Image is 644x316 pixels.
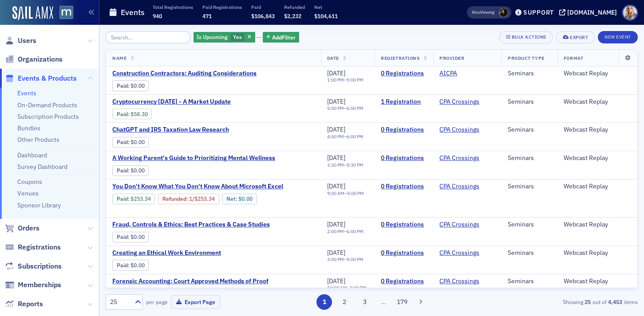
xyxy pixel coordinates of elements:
span: [DATE] [327,69,345,77]
a: 0 Registrations [381,249,427,257]
div: Webcast Replay [564,249,631,257]
div: – [327,229,363,234]
a: CPA Crossings [439,277,479,285]
button: [DOMAIN_NAME] [559,9,620,16]
span: Is Upcoming [197,33,228,40]
a: Paid [117,139,128,145]
a: Dashboard [17,151,47,159]
button: 2 [337,294,352,310]
a: You Don't Know What You Don't Know About Microsoft Excel [112,183,315,191]
span: $106,843 [251,12,275,20]
time: 9:00 AM [327,190,344,196]
span: Memberships [18,280,61,290]
img: SailAMX [12,6,53,20]
a: Fraud, Controls & Ethics: Best Practices & Case Studies [112,221,270,229]
button: AddFilter [263,32,299,43]
div: Yes [194,32,255,43]
a: Sponsor Library [17,201,61,209]
input: Search… [106,31,190,43]
strong: 25 [583,298,593,306]
div: – [327,257,363,262]
span: [DATE] [327,220,345,228]
div: – [327,134,363,140]
span: AICPA [439,70,495,78]
time: 2:00 PM [350,285,367,291]
div: – [327,162,363,168]
p: Paid Registrations [202,4,242,10]
span: CPA Crossings [439,221,495,229]
span: CPA Crossings [439,183,495,191]
p: Net [314,4,338,10]
span: : [117,111,130,117]
span: [DATE] [327,182,345,190]
div: Net: $0 [222,194,257,204]
div: Webcast Replay [564,183,631,191]
a: Paid [117,262,128,269]
span: $0.00 [130,82,145,89]
span: [DATE] [327,98,345,105]
div: Paid: 0 - $0 [112,137,149,148]
div: Paid: 0 - $25334 [112,194,155,204]
span: [DATE] [327,154,345,162]
span: $0.00 [130,167,145,174]
strong: 4,453 [607,298,624,306]
p: Refunded [284,4,305,10]
div: Webcast Replay [564,154,631,162]
a: Subscriptions [5,261,62,271]
div: Paid: 1 - $5830 [112,109,152,119]
span: $104,611 [314,12,338,20]
div: Export [570,35,588,40]
span: 471 [202,12,212,20]
span: Reports [18,299,43,309]
p: Paid [251,4,275,10]
div: Webcast Replay [564,98,631,106]
span: Construction Contractors: Auditing Considerations [112,70,261,78]
a: Survey Dashboard [17,163,67,171]
span: CPA Crossings [439,277,495,285]
div: Seminars [508,183,551,191]
span: : [117,262,130,269]
span: Orders [18,223,40,233]
time: 6:00 PM [347,228,363,234]
div: Seminars [508,221,551,229]
div: [DOMAIN_NAME] [567,8,617,16]
div: Seminars [508,277,551,285]
span: CPA Crossings [439,126,495,134]
a: Reports [5,299,43,309]
p: Total Registrations [153,4,193,10]
div: Paid: 0 - $0 [112,165,149,176]
button: Export Page [171,295,220,309]
a: Creating an Ethical Work Environment [112,249,261,257]
span: Cryptocurrency 15 Years Later - A Market Update [112,98,261,106]
div: Support [523,8,554,16]
a: Organizations [5,55,63,64]
div: – [327,105,363,111]
span: ChatGPT and IRS Taxation Law Research [112,126,261,134]
div: Seminars [508,126,551,134]
a: 1 Registration [381,98,427,106]
div: – [327,285,367,291]
span: Registrations [381,55,419,61]
span: $0.00 [238,195,253,202]
a: Paid [117,234,128,240]
button: Bulk Actions [499,31,553,43]
a: CPA Crossings [439,249,479,257]
a: 0 Registrations [381,277,427,285]
a: Users [5,36,36,46]
button: 179 [394,294,410,310]
span: $0.00 [130,262,145,269]
a: View Homepage [53,6,73,21]
time: 3:30 PM [327,162,344,168]
time: 5:30 PM [347,162,363,168]
a: CPA Crossings [439,183,479,191]
span: A Working Parent's Guide to Prioritizing Mental Wellness [112,154,275,162]
span: $253.34 [130,195,151,202]
a: Cryptocurrency [DATE] - A Market Update [112,98,261,106]
span: CPA Crossings [439,98,495,106]
a: Memberships [5,280,61,290]
span: Net : [226,195,238,202]
span: : [117,167,130,174]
